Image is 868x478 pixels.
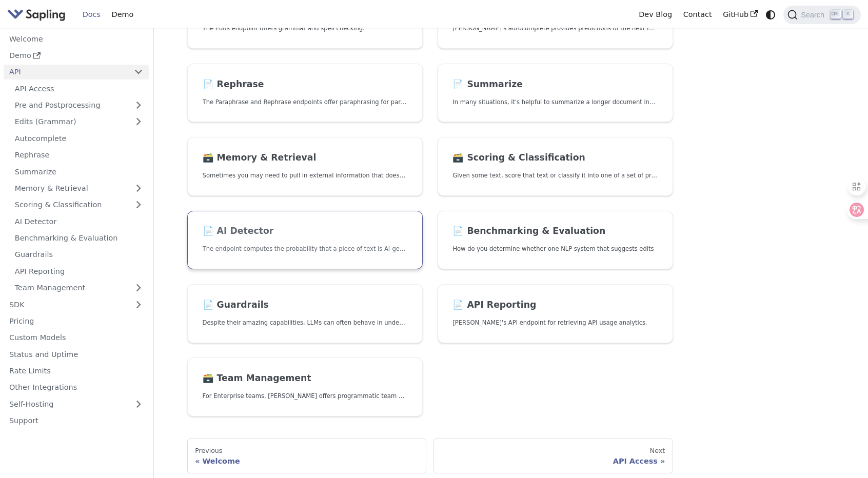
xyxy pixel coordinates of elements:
img: Sapling.ai [7,7,66,22]
a: API [4,65,128,79]
a: Dev Blog [633,7,677,23]
a: PreviousWelcome [187,439,426,473]
a: Custom Models [4,330,149,345]
a: Team Management [9,281,149,295]
a: 📄️ GuardrailsDespite their amazing capabilities, LLMs can often behave in undesired [187,284,423,343]
a: 📄️ Benchmarking & EvaluationHow do you determine whether one NLP system that suggests edits [438,211,673,270]
a: 📄️ SummarizeIn many situations, it's helpful to summarize a longer document into a shorter, more ... [438,64,673,123]
h2: Memory & Retrieval [203,152,407,164]
h2: Guardrails [203,300,407,311]
a: API Access [9,81,149,96]
a: Guardrails [9,247,149,262]
a: Memory & Retrieval [9,181,149,196]
button: Collapse sidebar category 'API' [128,65,149,79]
button: Search (Ctrl+K) [783,6,860,24]
h2: API Reporting [452,300,657,311]
a: Pre and Postprocessing [9,98,149,113]
button: Expand sidebar category 'SDK' [128,297,149,312]
h2: Team Management [203,373,407,384]
p: Sapling's autocomplete provides predictions of the next few characters or words [452,24,657,33]
p: Despite their amazing capabilities, LLMs can often behave in undesired [203,318,407,328]
a: 📄️ API Reporting[PERSON_NAME]'s API endpoint for retrieving API usage analytics. [438,284,673,343]
a: Scoring & Classification [9,197,149,212]
a: Support [4,413,149,428]
p: The Edits endpoint offers grammar and spell checking. [203,24,407,33]
a: SDK [4,297,128,312]
a: 📄️ AI DetectorThe endpoint computes the probability that a piece of text is AI-generated, [187,211,423,270]
p: The endpoint computes the probability that a piece of text is AI-generated, [203,244,407,254]
a: 🗃️ Scoring & ClassificationGiven some text, score that text or classify it into one of a set of p... [438,137,673,196]
a: Autocomplete [9,131,149,146]
a: Status and Uptime [4,347,149,362]
p: Sapling's API endpoint for retrieving API usage analytics. [452,318,657,328]
a: AI Detector [9,214,149,229]
h2: Rephrase [203,79,407,90]
a: 📄️ RephraseThe Paraphrase and Rephrase endpoints offer paraphrasing for particular styles. [187,64,423,123]
a: Pricing [4,314,149,329]
a: Self-Hosting [4,396,149,411]
a: Demo [106,7,139,23]
button: Switch between dark and light mode (currently system mode) [763,7,778,22]
a: Other Integrations [4,380,149,395]
h2: Summarize [452,79,657,90]
h2: Scoring & Classification [452,152,657,164]
a: API Reporting [9,264,149,278]
p: For Enterprise teams, Sapling offers programmatic team provisioning and management. [203,391,407,401]
nav: Docs pages [187,439,673,473]
div: Welcome [195,456,418,466]
a: Summarize [9,164,149,179]
a: GitHub [717,7,763,23]
p: Given some text, score that text or classify it into one of a set of pre-specified categories. [452,171,657,181]
a: Rephrase [9,148,149,163]
a: Sapling.ai [7,7,69,22]
h2: Benchmarking & Evaluation [452,226,657,237]
p: In many situations, it's helpful to summarize a longer document into a shorter, more easily diges... [452,97,657,107]
a: Rate Limits [4,364,149,379]
div: API Access [442,456,665,466]
p: Sometimes you may need to pull in external information that doesn't fit in the context size of an... [203,171,407,181]
a: Contact [678,7,718,23]
p: The Paraphrase and Rephrase endpoints offer paraphrasing for particular styles. [203,97,407,107]
span: Search [798,11,831,19]
h2: AI Detector [203,226,407,237]
a: Benchmarking & Evaluation [9,231,149,246]
a: Docs [77,7,106,23]
a: Welcome [4,31,149,46]
a: 🗃️ Memory & RetrievalSometimes you may need to pull in external information that doesn't fit in t... [187,137,423,196]
a: 🗃️ Team ManagementFor Enterprise teams, [PERSON_NAME] offers programmatic team provisioning and m... [187,357,423,416]
a: NextAPI Access [433,439,673,473]
p: How do you determine whether one NLP system that suggests edits [452,244,657,254]
a: Demo [4,48,149,63]
kbd: K [843,10,853,19]
div: Next [442,447,665,455]
div: Previous [195,447,418,455]
a: Edits (Grammar) [9,114,149,129]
